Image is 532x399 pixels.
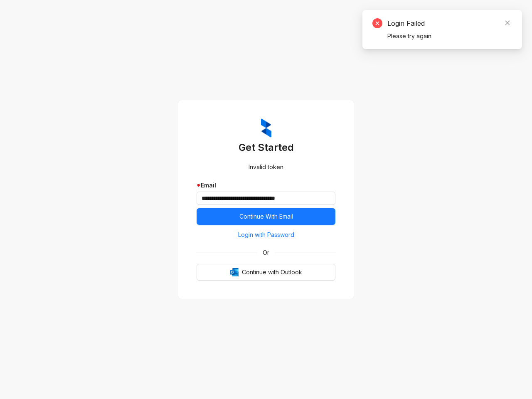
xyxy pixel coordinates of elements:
[197,181,335,190] div: Email
[387,18,512,28] div: Login Failed
[238,230,294,239] span: Login with Password
[261,118,271,138] img: ZumaIcon
[230,268,239,276] img: Outlook
[197,163,335,172] div: Invalid token
[197,208,335,225] button: Continue With Email
[239,212,293,221] span: Continue With Email
[372,18,382,28] span: close-circle
[505,20,510,26] span: close
[197,141,335,154] h3: Get Started
[197,228,335,241] button: Login with Password
[242,268,302,277] span: Continue with Outlook
[503,18,512,27] a: Close
[257,248,275,257] span: Or
[197,264,335,281] button: OutlookContinue with Outlook
[387,32,512,41] div: Please try again.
